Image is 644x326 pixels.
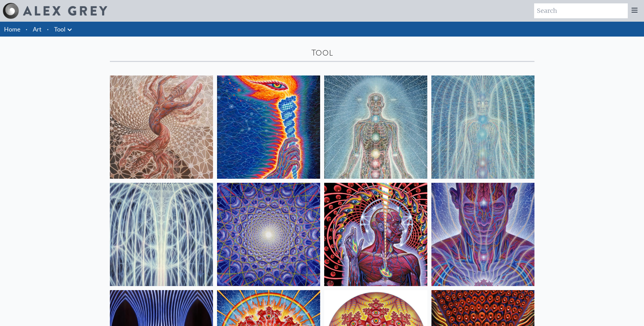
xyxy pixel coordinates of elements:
[44,22,51,37] li: ·
[4,25,20,33] a: Home
[110,47,534,58] div: Tool
[33,24,42,34] a: Art
[54,24,66,34] a: Tool
[534,3,628,18] input: Search
[23,22,30,37] li: ·
[431,183,534,286] img: Mystic Eye, 2018, Alex Grey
